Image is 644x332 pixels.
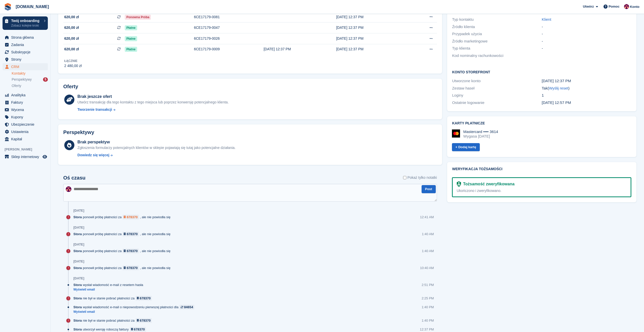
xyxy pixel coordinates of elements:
span: Analityka [11,92,41,99]
a: menu [3,49,48,56]
a: 678370 [122,265,139,270]
span: Stora [73,282,82,287]
div: 678370 [127,249,138,253]
div: ponowił próbę płatności za , ale nie powiodła się [73,232,173,236]
img: Mateusz Kacwin [624,4,629,9]
div: 1:40 PM [422,318,434,323]
div: [DATE] [73,242,84,247]
a: 678370 [136,318,152,323]
span: Wycena [11,106,41,113]
div: [DATE] [73,276,84,280]
a: 678370 [122,249,139,253]
div: ponowił próbę płatności za , ale nie powiodła się [73,215,173,219]
span: Stora [73,296,82,301]
span: Płatne [125,47,137,52]
div: ponowił próbę płatności za , ale nie powiodła się [73,265,173,270]
div: 1:40 AM [422,232,434,236]
span: Ubezpieczenie [11,121,41,128]
a: menu [3,136,48,143]
span: Ustawienia [11,128,41,135]
div: [DATE] 12:37 PM [336,36,409,41]
div: Typ klienta [452,46,542,51]
span: Pomoc [609,4,619,9]
time: 2025-05-06 10:57:16 UTC [542,100,571,105]
span: Strony [11,56,41,63]
span: 620,00 zł [64,14,79,20]
div: 6CE17179-0081 [194,14,263,20]
div: 678370 [127,215,138,219]
a: + Dodaj kartę [452,143,480,151]
a: Podgląd sklepu [42,154,48,160]
div: wysłał wiadomość e-mail o niepowodzeniu pierwszej płatności dla [73,305,197,309]
h2: Karty płatnicze [452,121,631,125]
span: Ponowna próba [125,15,151,20]
div: 1:40 AM [422,249,434,253]
span: Konto [630,4,639,9]
div: Zgłoszenia formularzy potencjalnych klientów w sklepie pojawiają się tutaj jako potencjalne dział... [77,145,236,150]
div: 1 [542,93,631,98]
a: Kontakty [12,71,48,76]
img: stora-icon-8386f47178a22dfd0bd8f6a31ec36ba5ce8667c1dd55bd0f319d3a0aa187defe.svg [4,3,12,11]
span: Perspektywy [12,77,32,82]
div: Mastercard •••• 3614 [463,129,498,134]
div: Dowiedz się więcej [77,152,109,158]
div: 678370 [127,232,138,236]
h2: Oś czasu [63,175,86,181]
span: Faktury [11,99,41,106]
div: ponowił próbę płatności za , ale nie powiodła się [73,249,173,253]
div: 678370 [134,327,145,332]
div: wysłał wiadomość e-mail z resetem hasła [73,282,146,287]
button: Post [422,185,436,193]
label: Pokaż tylko notatki [403,175,437,180]
div: 5 [43,77,48,82]
div: Ukończono i zweryfikowano. [457,188,627,193]
span: Stora [73,265,82,270]
div: Wygasa [DATE] [463,134,498,139]
a: Dowiedz się więcej [77,152,236,158]
span: Płatne [125,25,137,30]
span: 620,00 zł [64,36,79,41]
div: [DATE] 12:37 PM [336,25,409,30]
div: 678370 [140,296,151,301]
div: Brak perspektyw [77,139,236,145]
a: Wyświetl email [73,287,146,292]
div: [DATE] 12:37 PM [264,47,336,52]
div: 6CE17179-0009 [194,47,263,52]
div: [DATE] 12:37 PM [542,78,631,84]
span: Stora [73,305,82,309]
h2: Weryfikacja tożsamości [452,167,631,171]
div: 1:40 PM [422,305,434,309]
a: menu [3,99,48,106]
h2: Konto Storefront [452,69,631,74]
div: - [542,31,631,37]
a: menu [3,34,48,41]
div: 2:51 PM [422,282,434,287]
div: 2 480,00 zł [64,63,82,69]
div: nie był w stanie pobrać płatności za [73,318,154,323]
div: Źródło klienta [452,24,542,30]
div: Typ kontaktu [452,17,542,23]
span: Płatne [125,36,137,41]
img: Mateusz Kacwin [66,186,71,192]
span: [PERSON_NAME] [5,147,50,152]
div: [DATE] 12:37 PM [336,47,409,52]
div: 84654 [184,305,193,309]
span: Stora [73,318,82,323]
div: 6CE17179-0026 [194,36,263,41]
span: Utwórz [583,4,594,9]
a: menu [3,92,48,99]
input: Pokaż tylko notatki [403,175,406,180]
a: Wyślij reset [549,86,568,90]
a: Twój onboarding Zobacz kolejne kroki [3,16,48,30]
div: Zestaw haseł [452,85,542,91]
span: Strona główna [11,34,41,41]
img: logo Mastercard [452,129,460,138]
a: 678370 [130,327,146,332]
a: 84654 [179,305,194,309]
span: ( ) [548,86,570,90]
div: - [542,46,631,51]
div: [DATE] [73,259,84,263]
div: 678370 [140,318,151,323]
div: 10:40 AM [420,265,434,270]
a: menu [3,114,48,121]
